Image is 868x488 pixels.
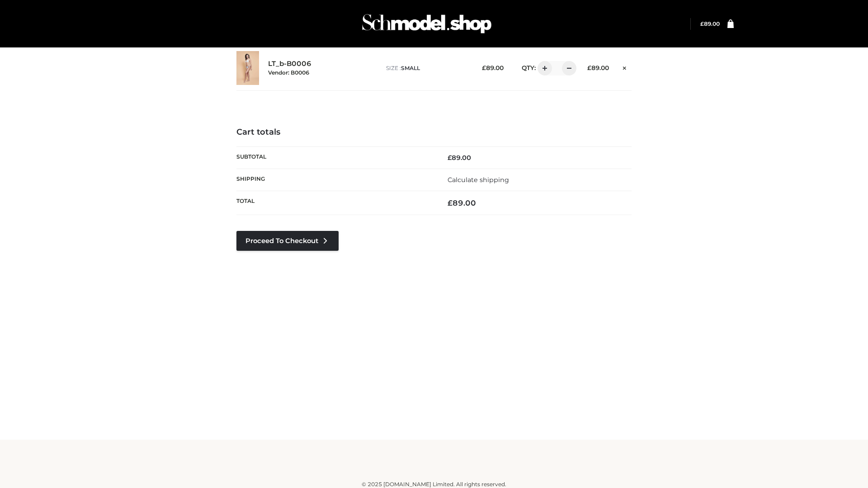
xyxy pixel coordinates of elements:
div: QTY: [513,61,573,75]
a: Remove this item [618,61,632,73]
img: Schmodel Admin 964 [359,6,495,42]
th: Shipping [236,169,434,191]
bdi: 89.00 [448,154,471,162]
a: Calculate shipping [448,176,509,184]
a: £89.00 [700,20,720,27]
span: £ [482,64,486,71]
a: Proceed to Checkout [236,231,339,251]
bdi: 89.00 [587,64,609,71]
img: LT_b-B0006 - SMALL [236,51,259,85]
th: Subtotal [236,146,434,169]
span: £ [587,64,591,71]
h4: Cart totals [236,127,632,137]
bdi: 89.00 [482,64,504,71]
span: £ [700,20,704,27]
th: Total [236,191,434,215]
span: £ [448,154,452,162]
bdi: 89.00 [700,20,720,27]
bdi: 89.00 [448,198,476,207]
span: £ [448,198,453,207]
a: LT_b-B0006 [268,60,311,68]
small: Vendor: B0006 [268,69,309,76]
p: size : [386,64,468,72]
span: SMALL [401,65,420,71]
